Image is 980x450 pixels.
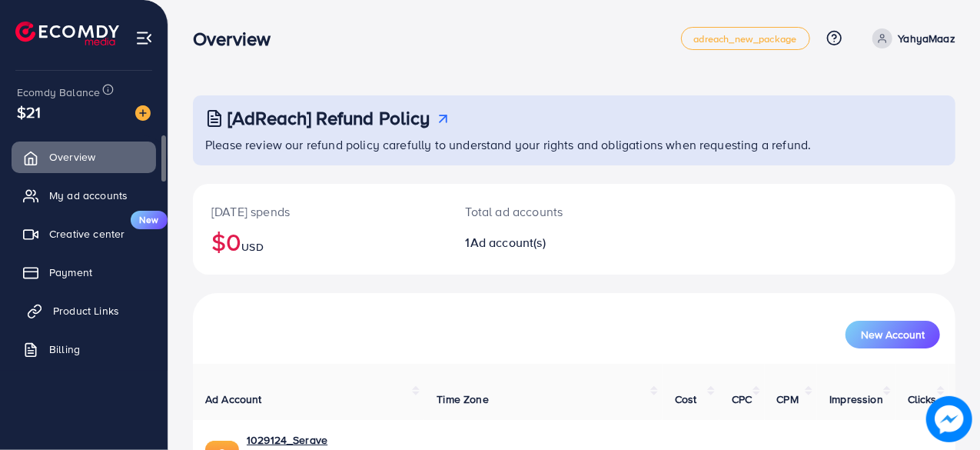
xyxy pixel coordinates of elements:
[211,227,429,256] h2: $0
[131,211,168,229] span: New
[53,303,119,318] span: Product Links
[241,239,263,255] span: USD
[470,234,546,251] span: Ad account(s)
[12,180,156,211] a: My ad accounts
[211,202,429,221] p: [DATE] spends
[829,392,883,407] span: Impression
[845,321,940,348] button: New Account
[135,105,151,121] img: image
[17,85,100,100] span: Ecomdy Balance
[861,329,925,340] span: New Account
[675,392,697,407] span: Cost
[135,29,153,47] img: menu
[12,295,156,326] a: Product Links
[866,28,955,48] a: YahyaMaaz
[205,392,262,407] span: Ad Account
[193,28,283,50] h3: Overview
[437,392,488,407] span: Time Zone
[466,235,620,250] h2: 1
[12,218,156,249] a: Creative centerNew
[17,101,41,123] span: $21
[777,392,799,407] span: CPM
[49,342,80,357] span: Billing
[12,257,156,288] a: Payment
[15,22,119,45] img: logo
[49,265,92,280] span: Payment
[49,188,128,203] span: My ad accounts
[899,29,955,48] p: YahyaMaaz
[732,392,752,407] span: CPC
[205,135,946,154] p: Please review our refund policy carefully to understand your rights and obligations when requesti...
[681,27,810,50] a: adreach_new_package
[228,107,430,129] h3: [AdReach] Refund Policy
[929,398,970,440] img: image
[49,149,95,165] span: Overview
[908,392,937,407] span: Clicks
[12,334,156,365] a: Billing
[466,202,620,221] p: Total ad accounts
[49,226,125,242] span: Creative center
[694,34,797,44] span: adreach_new_package
[12,142,156,172] a: Overview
